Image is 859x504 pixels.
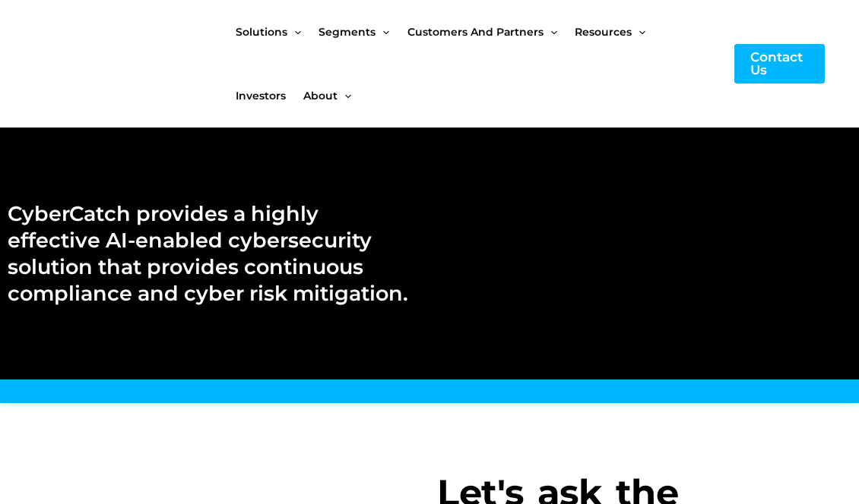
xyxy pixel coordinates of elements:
[27,33,209,96] img: CyberCatch
[303,64,338,128] span: About
[236,64,303,128] a: Investors
[236,64,286,128] span: Investors
[734,44,825,83] a: Contact Us
[8,200,414,307] h2: CyberCatch provides a highly effective AI-enabled cybersecurity solution that provides continuous...
[338,64,351,128] span: Menu Toggle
